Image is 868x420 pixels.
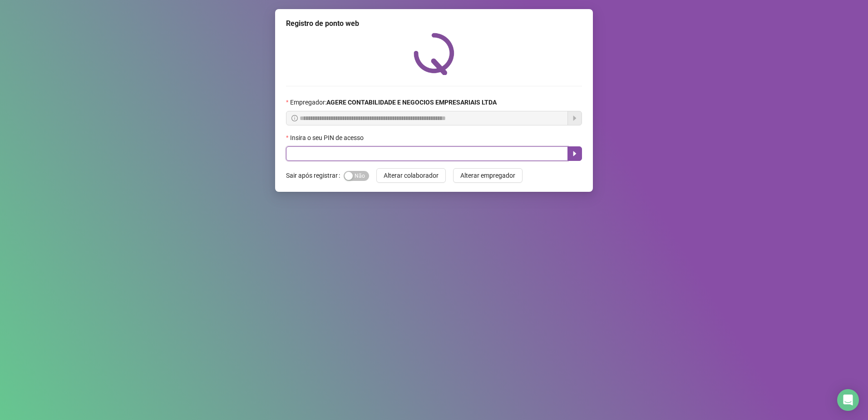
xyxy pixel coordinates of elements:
span: info-circle [291,115,298,121]
span: Empregador : [290,97,497,107]
div: Open Intercom Messenger [837,389,859,411]
img: QRPoint [414,33,454,75]
div: Registro de ponto web [286,18,582,29]
span: Alterar colaborador [384,170,439,180]
button: Alterar colaborador [376,168,446,183]
label: Insira o seu PIN de acesso [286,133,370,143]
span: Alterar empregador [460,170,515,180]
span: caret-right [571,150,578,157]
button: Alterar empregador [453,168,523,183]
strong: AGERE CONTABILIDADE E NEGOCIOS EMPRESARIAIS LTDA [326,99,497,106]
label: Sair após registrar [286,168,344,183]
